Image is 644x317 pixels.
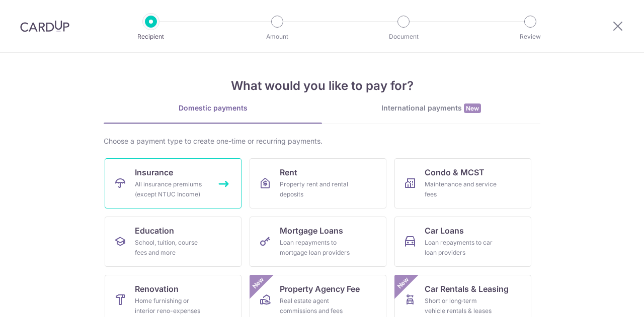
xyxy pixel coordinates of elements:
span: Education [135,225,174,237]
span: Condo & MCST [425,166,485,178]
img: CardUp [20,20,69,32]
a: Car LoansLoan repayments to car loan providers [394,217,531,267]
p: Recipient [114,32,188,42]
span: Help [89,7,110,16]
div: Loan repayments to car loan providers [425,238,497,258]
span: Rent [280,166,297,178]
h4: What would you like to pay for? [104,77,540,95]
a: Mortgage LoansLoan repayments to mortgage loan providers [250,217,386,267]
div: International payments [322,103,540,114]
span: New [464,103,481,113]
span: Mortgage Loans [280,225,343,237]
span: Car Rentals & Leasing [425,283,509,295]
div: Maintenance and service fees [425,179,497,199]
span: New [250,275,267,291]
p: Amount [240,32,314,42]
p: Review [493,32,568,42]
p: Document [366,32,441,42]
div: Domestic payments [104,103,322,113]
a: InsuranceAll insurance premiums (except NTUC Income) [105,158,242,208]
span: Insurance [135,166,173,178]
a: Condo & MCSTMaintenance and service fees [394,158,531,208]
div: Real estate agent commissions and fees [280,296,352,316]
div: School, tuition, course fees and more [135,238,207,258]
span: Car Loans [425,225,464,237]
span: New [395,275,412,291]
a: EducationSchool, tuition, course fees and more [105,217,242,267]
span: Renovation [135,283,179,295]
div: Loan repayments to mortgage loan providers [280,238,352,258]
div: Choose a payment type to create one-time or recurring payments. [104,136,540,146]
div: Short or long‑term vehicle rentals & leases [425,296,497,316]
div: All insurance premiums (except NTUC Income) [135,179,207,199]
span: Property Agency Fee [280,283,360,295]
a: RentProperty rent and rental deposits [250,158,386,208]
div: Property rent and rental deposits [280,179,352,199]
div: Home furnishing or interior reno-expenses [135,296,207,316]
